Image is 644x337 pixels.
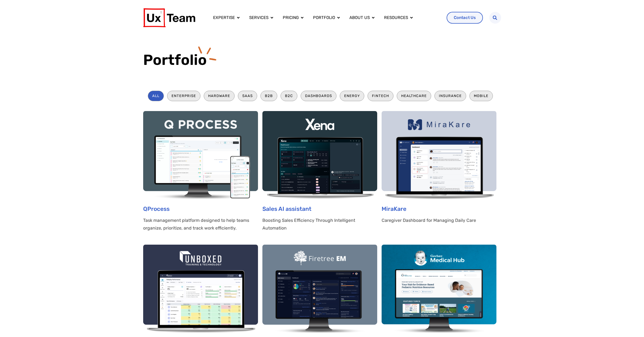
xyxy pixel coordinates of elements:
a: QProcess [143,205,170,212]
span: Contact Us [454,16,476,20]
div: Search [489,12,501,24]
a: Resources [384,15,408,21]
img: Caregiver Dashboard for Managing Daily Care [382,111,496,199]
p: Boosting Sales Efficiency Through Intelligent Automation [262,217,377,232]
a: Pricing [283,15,299,21]
img: Boosting Sales Efficiency Through Intelligent Automation [262,111,377,199]
img: UX Team Logo [143,8,195,27]
a: About us [349,15,370,21]
li: Dashboards [301,91,336,101]
li: Mobile [469,91,493,101]
li: All [148,91,164,101]
nav: Menu [209,12,442,23]
div: Menu Toggle [209,12,442,23]
img: Gerber Portfolio on computer screen [382,245,496,333]
img: Management dashboard for AI-driven skill training [143,245,258,333]
img: Firetree EM Client drug treatment software [262,245,377,333]
li: Hardware [204,91,235,101]
li: Energy [340,91,364,101]
li: Insurance [434,91,466,101]
h1: Portfolio [143,51,501,69]
a: Services [249,15,268,21]
li: Enterprise [167,91,200,101]
a: MiraKare [382,205,406,212]
a: Sales AI assistant [262,205,311,212]
a: Expertise [213,15,235,21]
li: SaaS [238,91,257,101]
li: B2B [260,91,277,101]
li: B2C [281,91,297,101]
li: Healthcare [397,91,431,101]
a: Portfolio [313,15,335,21]
a: Contact Us [447,12,483,24]
img: Dashboard for a task management software [143,111,258,199]
p: Caregiver Dashboard for Managing Daily Care [382,217,496,224]
li: Fintech [368,91,393,101]
p: Task management platform designed to help teams organize, prioritize, and track work efficiently. [143,217,258,232]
